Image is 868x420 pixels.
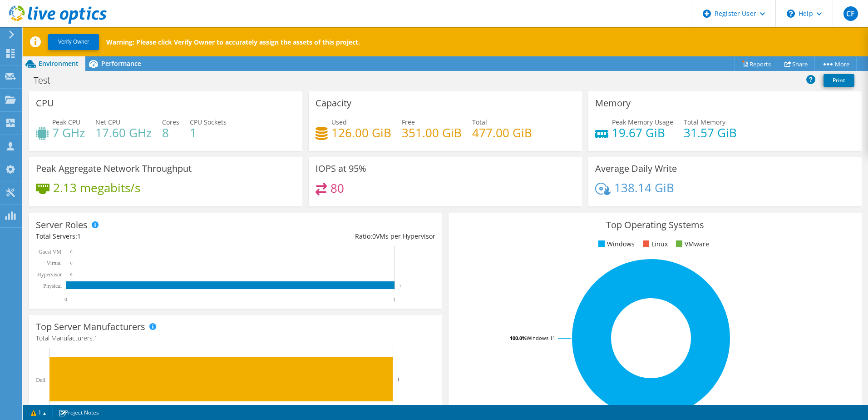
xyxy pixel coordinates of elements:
text: 1 [399,284,401,288]
h4: 138.14 GiB [614,183,674,193]
h3: Memory [595,98,631,108]
text: Dell [36,377,45,383]
h4: Total Manufacturers: [36,333,435,343]
h4: 351.00 GiB [402,128,462,138]
h3: Peak Aggregate Network Throughput [36,164,192,174]
text: 1 [393,296,396,303]
span: 1 [94,334,98,342]
div: Total Servers: [36,231,236,241]
text: Virtual [47,260,62,266]
h3: Top Server Manufacturers [36,322,145,332]
text: Guest VM [39,249,61,255]
h3: Capacity [316,98,351,108]
a: Project Notes [52,407,105,418]
h4: 17.60 GHz [95,128,152,138]
tspan: 100.0% [510,335,527,341]
span: Free [402,118,415,126]
h3: IOPS at 95% [316,164,366,174]
span: Used [331,118,347,126]
h4: 8 [162,128,179,138]
span: Cores [162,118,179,126]
li: Windows [596,239,635,249]
h3: Top Operating Systems [455,220,855,230]
text: 0 [70,261,73,265]
text: Physical [43,283,62,289]
h4: 1 [190,128,227,138]
span: Total [472,118,487,126]
text: 0 [64,296,67,303]
text: Hypervisor [37,271,62,278]
h1: Test [30,75,64,85]
span: Performance [101,59,141,68]
li: Linux [641,239,668,249]
span: Environment [39,59,79,68]
span: 0 [372,232,376,240]
svg: \n [787,10,795,18]
a: More [814,57,857,71]
tspan: Windows 11 [527,335,555,341]
span: Peak CPU [52,118,80,126]
h4: 80 [330,183,344,193]
span: Peak Memory Usage [612,118,673,126]
h4: 2.13 megabits/s [53,183,140,193]
a: Print [824,74,854,87]
span: Total Memory [684,118,725,126]
h3: Average Daily Write [595,164,677,174]
h4: 7 GHz [52,128,85,138]
text: 0 [70,250,73,254]
h4: 19.67 GiB [612,128,673,138]
h3: Server Roles [36,220,88,230]
a: Reports [735,57,778,71]
span: CPU Sockets [190,118,227,126]
text: 1 [397,377,400,382]
h4: 477.00 GiB [472,128,532,138]
text: 0 [70,272,73,277]
a: 1 [25,407,53,418]
h3: CPU [36,98,54,108]
p: Warning: Please click Verify Owner to accurately assign the assets of this project. [106,38,360,46]
h4: 126.00 GiB [331,128,391,138]
span: 1 [77,232,81,240]
h4: 31.57 GiB [684,128,737,138]
span: CF [843,6,858,21]
button: Verify Owner [48,34,99,50]
a: Share [778,57,815,71]
div: Ratio: VMs per Hypervisor [236,231,435,241]
span: Net CPU [95,118,120,126]
li: VMware [674,239,709,249]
